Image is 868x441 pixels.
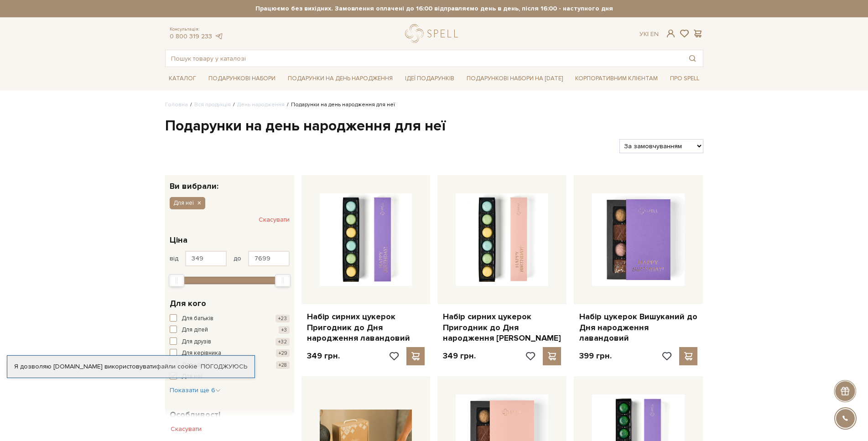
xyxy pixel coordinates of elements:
[7,363,255,371] div: Я дозволяю [DOMAIN_NAME] використовувати
[170,314,290,323] button: Для батьків +23
[201,363,247,371] a: Погоджуюсь
[463,71,567,86] a: Подарункові набори на [DATE]
[173,199,194,207] span: Для неї
[682,50,703,67] button: Пошук товару у каталозі
[307,311,425,343] a: Набір сирних цукерок Пригодник до Дня народження лавандовий
[647,30,649,38] span: |
[166,50,682,67] input: Пошук товару у каталозі
[169,274,184,287] div: Min
[185,251,227,266] input: Ціна
[170,337,290,347] button: Для друзів +32
[170,234,187,246] span: Ціна
[237,101,285,108] a: День народження
[170,297,206,310] span: Для кого
[170,349,290,358] button: Для керівника +29
[650,30,659,38] a: En
[182,314,213,323] span: Для батьків
[275,315,290,322] span: +23
[165,101,188,108] a: Головна
[275,338,290,346] span: +32
[248,251,290,266] input: Ціна
[170,32,212,40] a: 0 800 319 233
[276,361,290,369] span: +28
[170,386,221,395] button: Показати ще 6
[205,72,279,86] a: Подарункові набори
[170,26,223,32] span: Консультація:
[165,117,703,136] h1: Подарунки на день народження для неї
[443,351,476,361] p: 349 грн.
[443,311,561,343] a: Набір сирних цукерок Пригодник до Дня народження [PERSON_NAME]
[165,5,703,13] strong: Працюємо без вихідних. Замовлення оплачені до 16:00 відправляємо день в день, після 16:00 - насту...
[259,213,290,227] button: Скасувати
[405,24,462,43] a: logo
[170,254,178,263] span: від
[156,363,198,370] a: файли cookie
[194,101,231,108] a: Вся продукція
[275,274,291,287] div: Max
[165,175,294,190] div: Ви вибрали:
[285,101,395,109] li: Подарунки на день народження для неї
[182,349,221,358] span: Для керівника
[666,72,703,86] a: Про Spell
[182,337,211,347] span: Для друзів
[182,326,208,335] span: Для дітей
[165,422,207,436] button: Скасувати
[170,197,205,209] button: Для неї
[234,254,241,263] span: до
[401,72,458,86] a: Ідеї подарунків
[307,351,340,361] p: 349 грн.
[214,32,223,40] a: telegram
[284,72,396,86] a: Подарунки на День народження
[572,71,661,86] a: Корпоративним клієнтам
[579,311,697,343] a: Набір цукерок Вишуканий до Дня народження лавандовий
[170,409,220,421] span: Особливості
[639,30,659,38] div: Ук
[170,386,221,394] span: Показати ще 6
[279,326,290,334] span: +3
[276,349,290,357] span: +29
[579,351,612,361] p: 399 грн.
[165,72,200,86] a: Каталог
[170,326,290,335] button: Для дітей +3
